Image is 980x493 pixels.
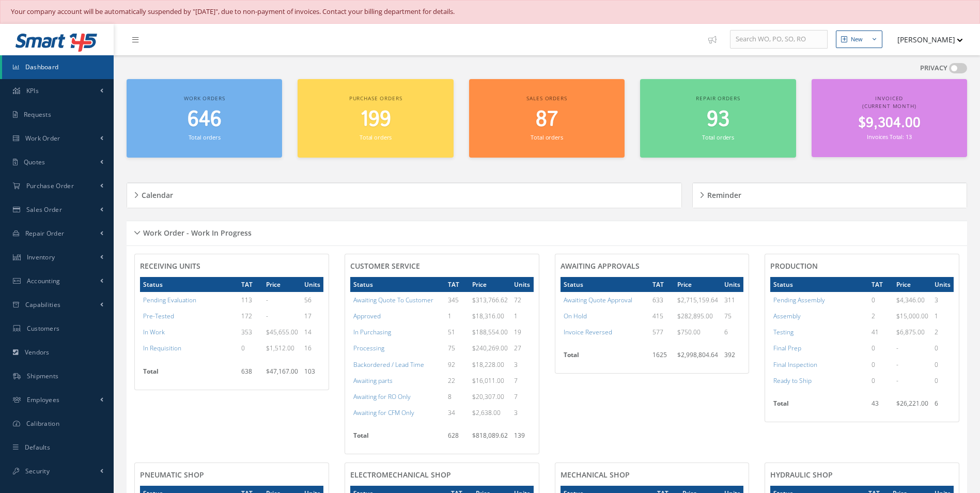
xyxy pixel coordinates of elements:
[350,262,534,271] h4: CUSTOMER SERVICE
[511,389,533,405] td: 7
[350,471,534,480] h4: ELECTROMECHANICAL SHOP
[868,373,893,389] td: 0
[353,408,414,417] a: Awaiting for CFM Only
[704,188,741,200] h5: Reminder
[721,324,743,340] td: 6
[26,181,74,190] span: Purchase Order
[770,396,868,417] th: Total
[27,276,60,285] span: Accounting
[140,471,323,480] h4: PNEUMATIC SHOP
[263,277,301,292] th: Price
[836,30,882,49] button: New
[703,24,730,55] a: Show Tips
[931,308,954,324] td: 1
[561,262,744,271] h4: AWAITING APPROVALS
[266,328,298,336] span: $45,655.00
[896,376,898,385] span: -
[773,328,794,336] a: Testing
[773,312,801,320] a: Assembly
[773,360,817,369] a: Final Inspection
[931,396,954,417] td: 6
[564,312,587,320] a: On Hold
[931,357,954,373] td: 0
[931,324,954,340] td: 2
[677,328,701,336] span: $750.00
[127,79,282,158] a: Work orders 646 Total orders
[25,467,50,475] span: Security
[349,95,402,102] span: Purchase orders
[472,408,501,417] span: $2,638.00
[472,296,508,304] span: $313,766.62
[188,105,222,134] span: 646
[353,376,393,385] a: Awaiting parts
[868,308,893,324] td: 2
[472,344,508,352] span: $240,269.00
[561,277,649,292] th: Status
[445,405,469,421] td: 34
[511,428,533,449] td: 139
[11,7,969,17] div: Your company account will be automatically suspended by "[DATE]", due to non-payment of invoices....
[721,277,743,292] th: Units
[25,229,65,238] span: Repair Order
[189,133,221,141] small: Total orders
[25,134,60,143] span: Work Order
[266,296,268,304] span: -
[27,395,60,404] span: Employees
[238,364,263,384] td: 638
[931,340,954,356] td: 0
[888,29,963,50] button: [PERSON_NAME]
[511,357,533,373] td: 3
[920,63,947,73] label: PRIVACY
[184,95,225,102] span: Work orders
[472,376,504,385] span: $16,011.00
[564,328,612,336] a: Invoice Reversed
[469,79,625,158] a: Sales orders 87 Total orders
[445,292,469,308] td: 345
[511,405,533,421] td: 3
[445,324,469,340] td: 51
[511,292,533,308] td: 72
[730,30,828,49] input: Search WO, PO, SO, RO
[702,133,734,141] small: Total orders
[526,95,567,102] span: Sales orders
[893,277,931,292] th: Price
[238,277,263,292] th: TAT
[721,347,743,368] td: 392
[301,292,323,308] td: 56
[649,324,675,340] td: 577
[138,188,173,200] h5: Calendar
[862,102,916,110] span: (Current Month)
[143,344,181,352] a: In Requisition
[896,296,925,304] span: $4,346.00
[25,348,50,357] span: Vendors
[143,296,196,304] a: Pending Evaluation
[931,292,954,308] td: 3
[26,86,39,95] span: KPIs
[931,373,954,389] td: 0
[536,105,558,134] span: 87
[868,324,893,340] td: 41
[511,324,533,340] td: 19
[564,296,632,304] a: Awaiting Quote Approval
[27,372,59,380] span: Shipments
[770,277,868,292] th: Status
[812,79,967,158] a: Invoiced (Current Month) $9,304.00 Invoices Total: 13
[350,428,445,449] th: Total
[896,399,928,408] span: $26,221.00
[298,79,453,158] a: Purchase orders 199 Total orders
[2,55,114,79] a: Dashboard
[561,347,649,368] th: Total
[511,277,533,292] th: Units
[266,367,298,376] span: $47,167.00
[143,328,165,336] a: In Work
[353,360,424,369] a: Backordered / Lead Time
[140,225,252,238] h5: Work Order - Work In Progress
[707,105,729,134] span: 93
[24,110,51,119] span: Requests
[770,471,954,480] h4: HYDRAULIC SHOP
[674,277,721,292] th: Price
[875,95,903,102] span: Invoiced
[511,373,533,389] td: 7
[561,471,744,480] h4: MECHANICAL SHOP
[445,389,469,405] td: 8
